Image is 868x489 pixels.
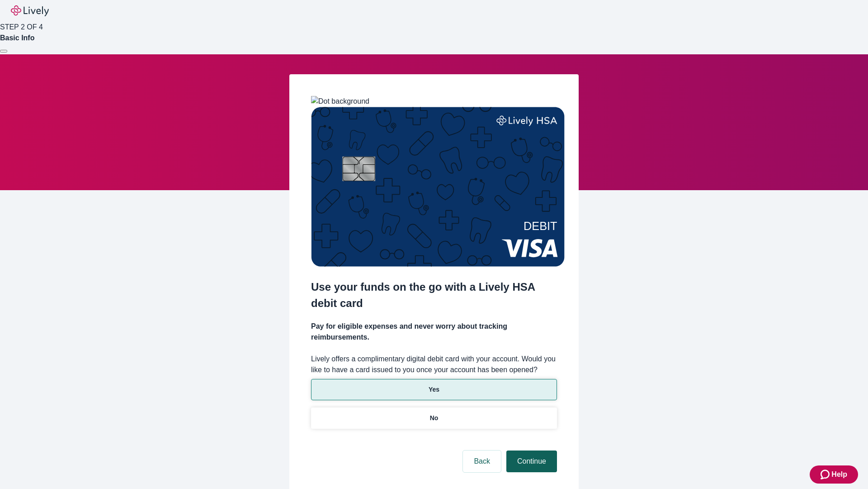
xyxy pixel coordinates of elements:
[311,379,557,400] button: Yes
[311,96,369,107] img: Dot background
[311,107,565,267] img: Debit card
[810,465,858,484] button: Zendesk support iconHelp
[430,413,439,423] p: No
[311,321,557,343] h4: Pay for eligible expenses and never worry about tracking reimbursements.
[311,279,557,312] h2: Use your funds on the go with a Lively HSA debit card
[463,451,501,472] button: Back
[429,385,439,394] p: Yes
[821,469,831,480] svg: Zendesk support icon
[506,451,557,472] button: Continue
[831,469,847,480] span: Help
[311,354,557,375] label: Lively offers a complimentary digital debit card with your account. Would you like to have a card...
[11,5,49,16] img: Lively
[311,407,557,429] button: No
